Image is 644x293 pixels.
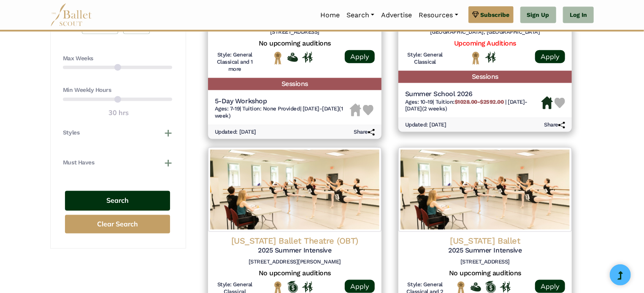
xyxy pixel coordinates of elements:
[108,108,129,118] output: 30 hrs
[455,99,504,105] b: $1028.00-$2592.00
[405,51,445,66] h6: Style: General Classical
[363,105,373,116] img: Heart
[535,50,565,63] a: Apply
[343,6,378,24] a: Search
[378,6,415,24] a: Advertise
[541,97,553,109] img: Housing Available
[535,280,565,293] a: Apply
[302,52,313,63] img: In Person
[350,104,361,116] img: Housing Unavailable
[468,6,514,23] a: Subscribe
[500,282,511,293] img: In Person
[287,281,298,293] img: Offers Scholarship
[63,129,79,137] h4: Styles
[405,246,565,255] h5: 2025 Summer Intensive
[485,281,496,293] img: Offers Scholarship
[63,159,172,167] button: Must Haves
[63,129,172,137] button: Styles
[555,98,565,108] img: Heart
[215,105,343,119] span: [DATE]-[DATE] (1 week)
[405,235,565,246] h4: [US_STATE] Ballet
[405,258,565,266] h6: [STREET_ADDRESS]
[65,215,170,234] button: Clear Search
[563,7,594,24] a: Log In
[242,105,300,112] span: Tuition: None Provided
[215,51,255,73] h6: Style: General Classical and 1 more
[345,50,375,63] a: Apply
[405,29,565,36] h6: [GEOGRAPHIC_DATA], [GEOGRAPHIC_DATA]
[215,258,375,266] h6: [STREET_ADDRESS][PERSON_NAME]
[481,10,510,19] span: Subscribe
[471,51,481,65] img: National
[215,129,256,136] h6: Updated: [DATE]
[405,121,446,129] h6: Updated: [DATE]
[472,10,479,19] img: gem.svg
[215,269,375,278] h5: No upcoming auditions
[415,6,461,24] a: Resources
[215,246,375,255] h5: 2025 Summer Intensive
[215,235,375,246] h4: [US_STATE] Ballet Theatre (OBT)
[354,129,375,136] h6: Share
[273,51,283,65] img: National
[520,7,556,24] a: Sign Up
[405,269,565,278] h5: No upcoming auditions
[302,282,313,293] img: In Person
[63,86,172,94] h4: Min Weekly Hours
[208,78,382,90] h5: Sessions
[405,99,528,112] span: [DATE]-[DATE] (2 weeks)
[215,105,240,112] span: Ages: 7-19
[398,71,572,83] h5: Sessions
[215,97,350,106] h5: 5-Day Workshop
[63,159,94,167] h4: Must Haves
[63,54,172,63] h4: Max Weeks
[208,148,382,232] img: Logo
[544,121,565,129] h6: Share
[471,282,481,292] img: Offers Financial Aid
[405,99,433,105] span: Ages: 10-19
[345,280,375,293] a: Apply
[215,39,375,48] h5: No upcoming auditions
[65,191,170,211] button: Search
[215,105,350,120] h6: | |
[215,29,375,36] h6: [STREET_ADDRESS]
[485,52,496,63] img: In Person
[405,90,541,99] h5: Summer School 2026
[317,6,343,24] a: Home
[405,99,541,113] h6: | |
[287,53,298,62] img: Offers Financial Aid
[398,148,572,232] img: Logo
[454,39,516,47] a: Upcoming Auditions
[436,99,506,105] span: Tuition:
